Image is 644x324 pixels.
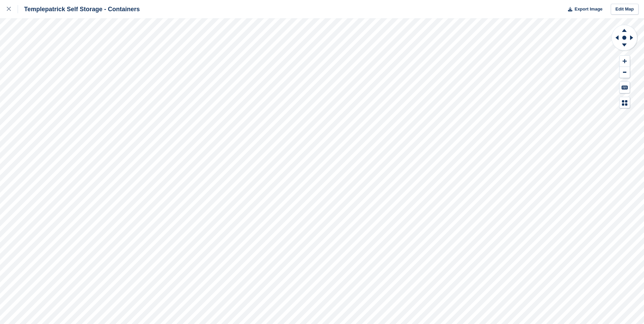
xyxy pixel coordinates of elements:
[620,56,630,67] button: Zoom In
[18,5,140,13] div: Templepatrick Self Storage - Containers
[620,67,630,78] button: Zoom Out
[620,82,630,93] button: Keyboard Shortcuts
[564,4,603,15] button: Export Image
[611,4,639,15] a: Edit Map
[620,97,630,108] button: Map Legend
[574,6,602,13] span: Export Image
